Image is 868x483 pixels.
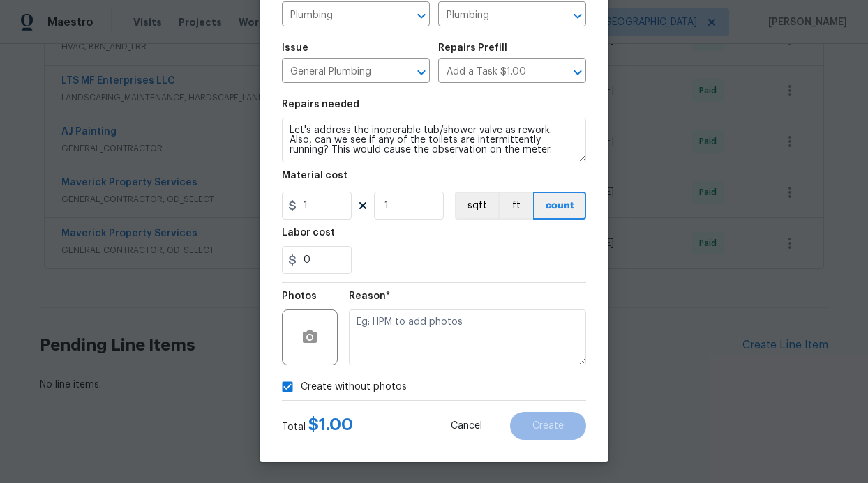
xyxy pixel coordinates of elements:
span: Create without photos [301,380,407,394]
span: Cancel [451,421,482,431]
button: Open [568,63,588,82]
span: Create [532,421,564,431]
h5: Labor cost [282,228,335,238]
button: ft [498,192,533,220]
button: Open [412,63,431,82]
button: Open [568,6,588,26]
textarea: Let's address the inoperable tub/shower valve as rework. Also, can we see if any of the toilets a... [282,118,586,162]
h5: Issue [282,43,308,53]
h5: Photos [282,291,317,301]
button: Create [510,412,586,440]
h5: Repairs needed [282,100,359,109]
h5: Repairs Prefill [438,43,507,53]
button: Cancel [428,412,504,440]
button: Open [412,6,431,26]
h5: Material cost [282,171,347,181]
span: $ 1.00 [308,416,353,433]
h5: Reason* [349,291,390,301]
button: sqft [455,192,498,220]
div: Total [282,417,353,434]
button: count [533,192,586,220]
